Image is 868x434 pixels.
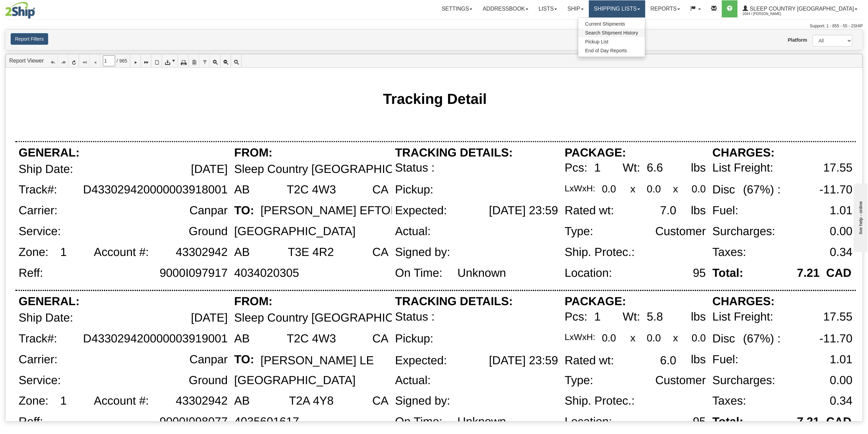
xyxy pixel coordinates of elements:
div: Status : [395,311,435,324]
div: 0.0 [692,333,706,343]
div: Service: [19,225,61,238]
div: 0.00 [830,225,852,238]
div: Ground [189,374,228,387]
span: Current Shipments [585,21,625,27]
div: -11.70 [819,333,853,345]
div: Signed by: [395,246,450,259]
button: Report Filters [11,33,48,45]
div: Total: [713,416,743,429]
a: Pickup List [578,37,645,46]
div: 0.34 [830,246,852,259]
div: Pcs: [565,311,587,324]
div: Sleep Country [GEOGRAPHIC_DATA] [234,312,433,325]
div: AB [234,246,250,259]
div: 1 [594,311,601,324]
div: 4034020305 [234,267,299,280]
div: Account #: [94,395,149,408]
a: Search Shipment History [578,28,645,37]
span: Sleep Country [GEOGRAPHIC_DATA] [748,6,854,12]
div: Ship. Protec.: [565,246,635,259]
div: List Freight: [713,162,773,175]
div: 0.0 [602,333,616,343]
div: CA [372,184,388,196]
div: AB [234,184,250,196]
div: Wt: [623,311,640,324]
div: Tracking Detail [383,91,487,107]
div: CA [372,246,388,259]
div: Support: 1 - 855 - 55 - 2SHIP [5,23,863,29]
div: 0.0 [602,184,616,194]
div: (67%) : [743,333,781,345]
div: Reff: [19,416,43,429]
div: CHARGES: [713,295,775,308]
div: T2A 4Y8 [289,395,334,408]
div: TRACKING DETAILS: [395,295,513,308]
div: 1 [594,162,601,175]
div: AB [234,395,250,408]
div: Wt: [623,162,640,175]
div: 1.01 [830,204,852,217]
div: Pcs: [565,162,587,175]
img: logo2044.jpg [5,2,35,19]
span: End of Day Reports [585,48,627,53]
div: 7.0 [660,204,676,217]
div: 4035601617 [234,416,299,429]
div: GENERAL: [19,146,80,159]
a: Shipping lists [589,0,645,17]
div: CAD [826,416,852,429]
div: Reff: [19,267,43,280]
span: / [117,57,118,64]
a: End of Day Reports [578,46,645,55]
div: D433029420000003918001 [83,184,228,196]
div: Pickup: [395,333,433,345]
div: 6.6 [647,162,663,175]
div: TO: [234,353,254,366]
div: Rated wt: [565,354,614,367]
div: 6.0 [660,354,676,367]
div: Expected: [395,204,447,217]
div: FROM: [234,146,272,159]
div: T2C 4W3 [287,184,336,196]
div: x [630,184,635,194]
span: 965 [119,57,127,64]
a: Toggle FullPage/PageWidth [231,54,242,67]
div: On Time: [395,267,442,280]
div: PACKAGE: [565,146,626,159]
div: TO: [234,204,254,217]
div: Canpar [189,353,228,366]
div: lbs [691,162,706,175]
div: Location: [565,267,612,280]
div: [PERSON_NAME] LE [260,354,374,367]
div: Canpar [189,204,228,217]
div: FROM: [234,295,272,308]
a: Reports [645,0,685,17]
div: Customer [655,374,706,387]
a: Export [162,54,178,67]
div: T2C 4W3 [287,333,336,345]
div: Sleep Country [GEOGRAPHIC_DATA] [234,163,433,176]
label: Platform [788,37,802,43]
div: live help - online [5,6,63,11]
div: [DATE] [191,163,228,176]
div: [DATE] 23:59 [489,204,558,217]
div: Actual: [395,374,431,387]
div: lbs [691,311,706,324]
div: 0.0 [692,184,706,194]
a: Refresh [68,54,79,67]
div: Ship. Protec.: [565,395,635,408]
div: Surcharges: [713,374,775,387]
div: Ground [189,225,228,238]
div: Carrier: [19,204,58,217]
div: Disc [713,333,735,345]
div: 1 [60,395,67,408]
div: 95 [693,267,706,280]
div: -11.70 [819,184,853,196]
a: Next Page [130,54,141,67]
div: Track#: [19,333,57,345]
div: Taxes: [713,395,746,408]
div: (67%) : [743,184,781,196]
div: GENERAL: [19,295,80,308]
div: [DATE] [191,312,228,325]
div: Customer [655,225,706,238]
div: Taxes: [713,246,746,259]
